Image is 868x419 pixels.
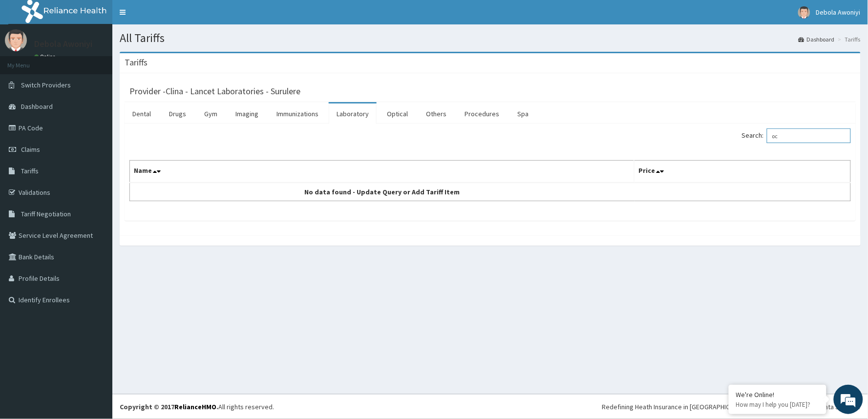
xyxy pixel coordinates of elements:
[742,128,851,143] label: Search:
[57,123,135,222] span: We're online!
[5,29,27,51] img: User Image
[161,104,194,124] a: Drugs
[457,104,507,124] a: Procedures
[816,8,861,17] span: Debola Awoniyi
[509,104,536,124] a: Spa
[18,49,40,73] img: d_794563401_company_1708531726252_794563401
[34,40,92,48] p: Debola Awoniyi
[21,209,71,218] span: Tariff Negotiation
[21,167,39,175] span: Tariffs
[21,145,40,154] span: Claims
[736,390,819,399] div: We're Online!
[130,183,635,201] td: No data found - Update Query or Add Tariff Item
[798,6,810,19] img: User Image
[196,104,225,124] a: Gym
[125,104,159,124] a: Dental
[379,104,416,124] a: Optical
[130,161,635,183] th: Name
[5,267,186,301] textarea: Type your message and hit 'Enter'
[125,58,148,67] h3: Tariffs
[129,87,300,96] h3: Provider - Clina - Lancet Laboratories - Surulere
[736,400,819,409] p: How may I help you today?
[418,104,454,124] a: Others
[635,161,851,183] th: Price
[112,394,868,419] footer: All rights reserved.
[120,402,218,411] strong: Copyright © 2017 .
[21,102,53,111] span: Dashboard
[269,104,326,124] a: Immunizations
[602,402,861,412] div: Redefining Heath Insurance in [GEOGRAPHIC_DATA] using Telemedicine and Data Science!
[51,55,164,67] div: Chat with us now
[34,53,58,60] a: Online
[160,5,184,28] div: Minimize live chat window
[799,35,835,43] a: Dashboard
[120,32,861,44] h1: All Tariffs
[228,104,266,124] a: Imaging
[21,81,71,89] span: Switch Providers
[767,128,851,143] input: Search:
[174,402,216,411] a: RelianceHMO
[329,104,377,124] a: Laboratory
[836,35,861,43] li: Tariffs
